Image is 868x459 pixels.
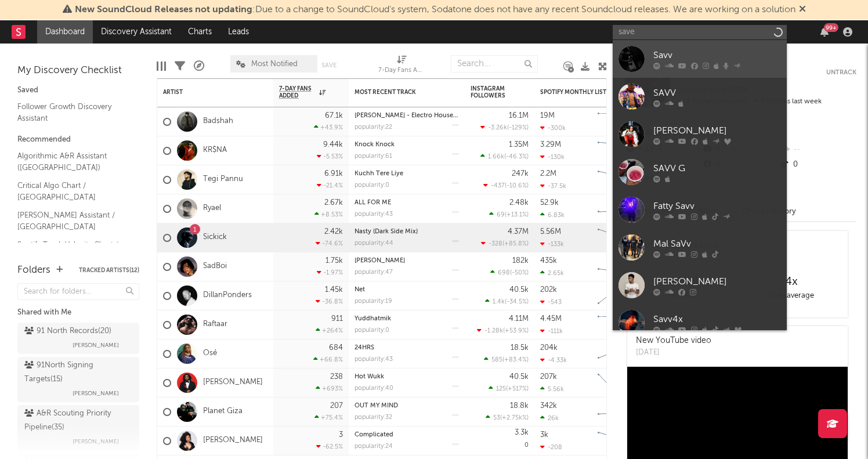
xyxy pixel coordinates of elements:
div: Mal SaVv [653,237,781,251]
div: 207k [540,373,557,381]
span: -129 % [509,125,527,131]
span: +83.4 % [504,357,527,363]
div: ALL FOR ME [355,200,459,206]
div: ( ) [481,240,529,247]
div: Fatty Savv [653,199,781,213]
div: 2.65k [540,269,564,277]
a: [PERSON_NAME] [203,436,263,446]
a: 24HRS [355,345,374,351]
div: popularity: 43 [355,356,393,363]
div: popularity: 32 [355,414,392,421]
a: Osé [203,349,217,359]
div: 18.8k [510,402,529,410]
div: Folders [17,263,50,277]
span: [PERSON_NAME] [73,435,119,449]
div: 4.37M [508,228,529,236]
span: 53 [493,415,500,421]
a: SAVV G [613,153,787,191]
div: -37.5k [540,182,566,190]
svg: Chart title [592,107,645,136]
a: 91 North Records(20)[PERSON_NAME] [17,323,139,354]
div: ( ) [480,124,529,131]
span: +13.1 % [507,212,527,218]
div: ( ) [483,182,529,189]
div: -543 [540,298,562,306]
div: Filters [175,49,185,83]
div: Instagram Followers [471,85,511,99]
div: 207 [330,402,343,410]
div: 0 [471,427,529,455]
div: -130k [540,153,565,161]
div: 1.45k [325,286,343,294]
button: 99+ [820,27,829,37]
div: ( ) [489,211,529,218]
span: 1.4k [493,299,505,305]
a: Charts [180,20,220,44]
a: Spotify Track Velocity Chart / [GEOGRAPHIC_DATA] [17,238,128,262]
div: daily average [737,289,845,303]
div: popularity: 22 [355,124,392,131]
div: 99 + [824,23,838,32]
div: 91 North Records ( 20 ) [24,324,111,338]
span: -3.26k [488,125,507,131]
svg: Chart title [592,397,645,427]
a: SAVV [613,78,787,115]
div: popularity: 47 [355,269,393,276]
div: ( ) [477,327,529,334]
div: 684 [329,344,343,352]
a: [PERSON_NAME] [355,258,405,264]
a: Leads [220,20,257,44]
div: Paani Paani - Electro House Mix [355,113,459,119]
div: 4 x [737,275,845,289]
div: -208 [540,443,562,451]
a: Badshah [203,117,233,127]
a: Dashboard [37,20,93,44]
a: OUT MY MIND [355,403,398,409]
div: -111k [540,327,563,335]
a: Net [355,287,365,293]
div: Hot Wukk [355,374,459,380]
div: -74.6 % [316,240,343,247]
div: 5.56M [540,228,561,236]
button: Save [321,62,337,68]
div: 91North Signing Targets ( 15 ) [24,359,129,386]
div: 1.75k [325,257,343,265]
svg: Chart title [592,310,645,339]
div: 247k [512,170,529,178]
a: Kuchh Tere Liye [355,171,403,177]
div: +43.9 % [314,124,343,131]
div: ( ) [486,414,529,421]
span: 69 [497,212,505,218]
a: 91North Signing Targets(15)[PERSON_NAME] [17,357,139,402]
div: -300k [540,124,566,132]
svg: Chart title [592,136,645,165]
button: Untrack [826,67,856,78]
div: 7-Day Fans Added (7-Day Fans Added) [378,64,425,78]
div: popularity: 0 [355,327,389,334]
div: popularity: 24 [355,443,393,450]
div: -62.5 % [316,443,343,450]
div: 2.42k [324,228,343,236]
a: Fatty Savv [613,191,787,229]
a: Savv [613,40,787,78]
div: 52.9k [540,199,559,207]
div: -5.53 % [317,153,343,160]
a: Savv4x [613,304,787,342]
svg: Chart title [592,194,645,223]
div: 3.3k [515,429,529,436]
div: ( ) [490,269,529,276]
div: popularity: 44 [355,240,393,247]
div: SAVV G [653,161,781,175]
div: OUT MY MIND [355,403,459,409]
span: +85.8 % [504,241,527,247]
a: A&R Scouting Priority Pipeline(35)[PERSON_NAME] [17,405,139,450]
div: Saved [17,84,139,97]
div: Net [355,287,459,293]
div: 40.5k [509,373,529,381]
div: -4.33k [540,356,567,364]
div: 3.29M [540,141,561,149]
svg: Chart title [592,339,645,368]
div: popularity: 0 [355,182,389,189]
div: 2.2M [540,170,556,178]
div: Recommended [17,133,139,147]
